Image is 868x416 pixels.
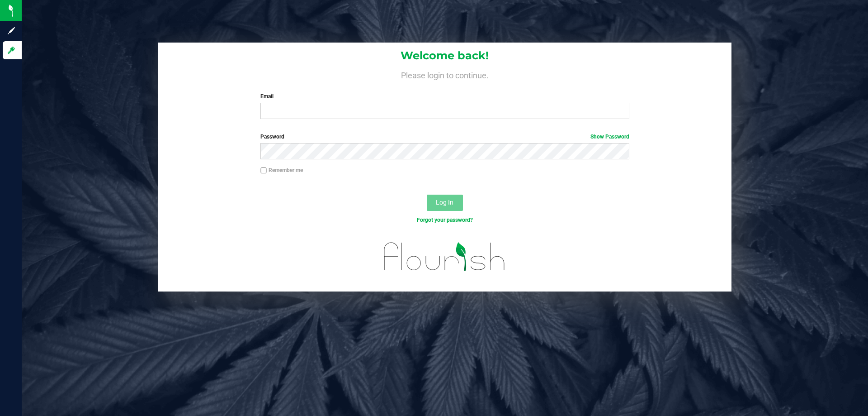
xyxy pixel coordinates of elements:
[590,134,629,140] a: Show Password
[260,92,629,100] label: Email
[260,134,284,140] span: Password
[373,234,516,280] img: flourish_logo.svg
[7,46,16,55] inline-svg: Log in
[436,199,453,206] span: Log In
[427,195,463,211] button: Log In
[260,166,303,174] label: Remember me
[417,217,473,223] a: Forgot your password?
[158,69,731,80] h4: Please login to continue.
[158,50,731,62] h1: Welcome back!
[7,26,16,35] inline-svg: Sign up
[260,167,267,174] input: Remember me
